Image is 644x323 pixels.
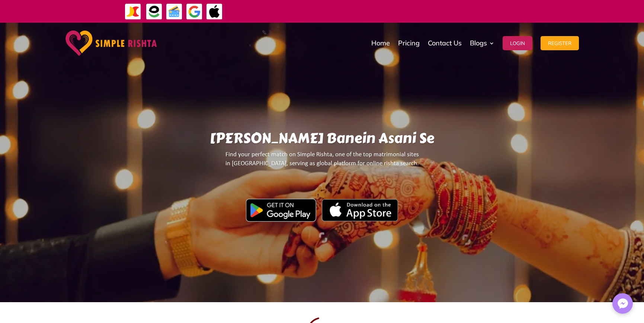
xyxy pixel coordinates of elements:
[186,3,203,20] img: GooglePay-icon
[541,36,579,50] button: Register
[398,25,420,62] a: Pricing
[371,25,390,62] a: Home
[470,25,494,62] a: Blogs
[246,199,316,222] img: Google Play
[541,25,579,62] a: Register
[615,296,630,311] img: Messenger
[84,130,560,150] h1: [PERSON_NAME] Banein Asani Se
[146,3,163,20] img: EasyPaisa-icon
[503,25,532,62] a: Login
[84,150,560,175] p: Find your perfect match on Simple Rishta, one of the top matrimonial sites in [GEOGRAPHIC_DATA], ...
[125,3,141,20] img: JazzCash-icon
[428,25,462,62] a: Contact Us
[503,36,532,50] button: Login
[206,3,223,20] img: ApplePay-icon
[166,3,183,20] img: Credit Cards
